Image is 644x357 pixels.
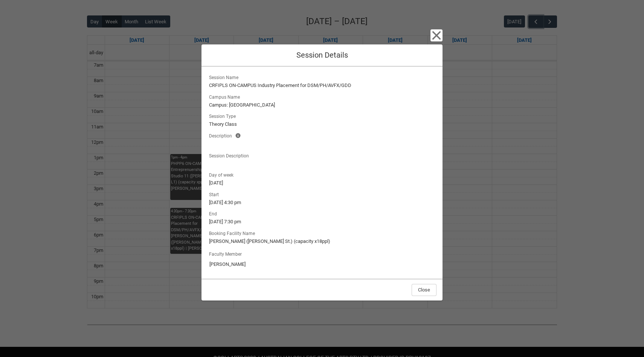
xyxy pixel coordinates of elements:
[209,131,235,139] span: Description
[209,101,435,109] lightning-formatted-text: Campus: [GEOGRAPHIC_DATA]
[209,218,435,226] lightning-formatted-text: [DATE] 7:30 pm
[209,73,241,81] span: Session Name
[209,238,435,245] lightning-formatted-text: [PERSON_NAME] ([PERSON_NAME] St.) (capacity x18ppl)
[209,82,435,89] lightning-formatted-text: CRFIPLS ON-CAMPUS Industry Placement for DSM/PH/AVFX/GDD
[209,179,435,187] lightning-formatted-text: [DATE]
[209,170,237,178] span: Day of week
[209,111,239,120] span: Session Type
[296,50,348,59] span: Session Details
[430,29,443,41] button: Close
[209,209,220,217] span: End
[412,284,436,296] button: Close
[209,92,243,101] span: Campus Name
[209,199,435,206] lightning-formatted-text: [DATE] 4:30 pm
[209,121,435,128] lightning-formatted-text: Theory Class
[209,229,258,237] span: Booking Facility Name
[209,151,252,159] span: Session Description
[209,249,245,258] label: Faculty Member
[209,190,222,198] span: Start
